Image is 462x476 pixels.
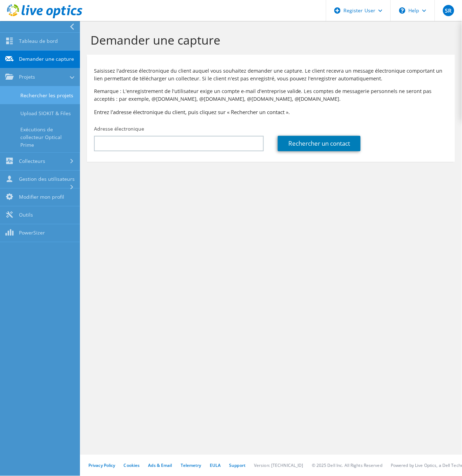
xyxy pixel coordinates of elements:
a: Support [229,463,246,469]
a: Ads & Email [148,463,172,469]
span: SR [443,5,454,16]
a: EULA [210,463,221,469]
li: © 2025 Dell Inc. All Rights Reserved [312,463,382,469]
li: Version: [TECHNICAL_ID] [254,463,303,469]
a: Cookies [124,463,140,469]
label: Adresse électronique [94,125,144,132]
p: Saisissez l'adresse électronique du client auquel vous souhaitez demander une capture. Le client ... [94,67,448,82]
a: Rechercher un contact [278,136,361,151]
svg: \n [399,7,406,14]
a: Telemetry [181,463,201,469]
a: Privacy Policy [88,463,115,469]
p: Remarque : L'enregistrement de l'utilisateur exige un compte e-mail d'entreprise valide. Les comp... [94,87,448,103]
h1: Demander une capture [91,33,448,47]
h3: Entrez l'adresse électronique du client, puis cliquez sur « Rechercher un contact ». [94,108,448,116]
